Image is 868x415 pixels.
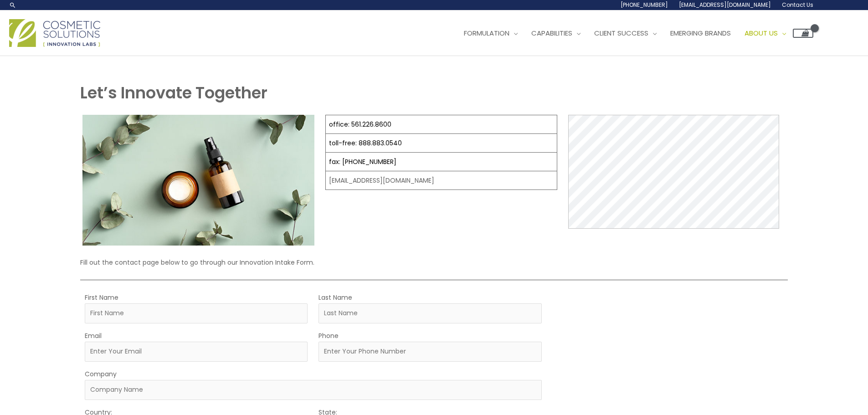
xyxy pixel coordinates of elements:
a: Client Success [587,20,663,47]
img: Contact page image for private label skincare manufacturer Cosmetic solutions shows a skin care b... [82,115,314,246]
input: First Name [85,303,308,323]
span: Client Success [594,28,648,38]
a: fax: [PHONE_NUMBER] [329,157,396,166]
span: Capabilities [531,28,572,38]
input: Last Name [318,303,541,323]
label: Email [85,330,102,342]
strong: Let’s Innovate Together [80,82,267,104]
a: Emerging Brands [663,20,738,47]
span: [EMAIL_ADDRESS][DOMAIN_NAME] [679,1,771,9]
img: Cosmetic Solutions Logo [9,19,100,47]
a: Search icon link [9,1,16,9]
span: Contact Us [782,1,813,9]
a: Formulation [457,20,524,47]
label: Last Name [318,292,352,303]
input: Company Name [85,380,541,400]
span: Formulation [464,28,509,38]
label: Company [85,368,117,380]
p: Fill out the contact page below to go through our Innovation Intake Form. [80,256,787,268]
a: View Shopping Cart, empty [793,29,813,38]
input: Enter Your Phone Number [318,342,541,362]
input: Enter Your Email [85,342,308,362]
span: About Us [745,28,778,38]
span: Emerging Brands [670,28,731,38]
a: toll-free: 888.883.0540 [329,138,402,148]
label: First Name [85,292,118,303]
label: Phone [318,330,339,342]
nav: Site Navigation [450,20,813,47]
td: [EMAIL_ADDRESS][DOMAIN_NAME] [326,171,557,190]
span: [PHONE_NUMBER] [621,1,668,9]
a: About Us [738,20,793,47]
a: office: 561.226.8600 [329,120,391,129]
a: Capabilities [524,20,587,47]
